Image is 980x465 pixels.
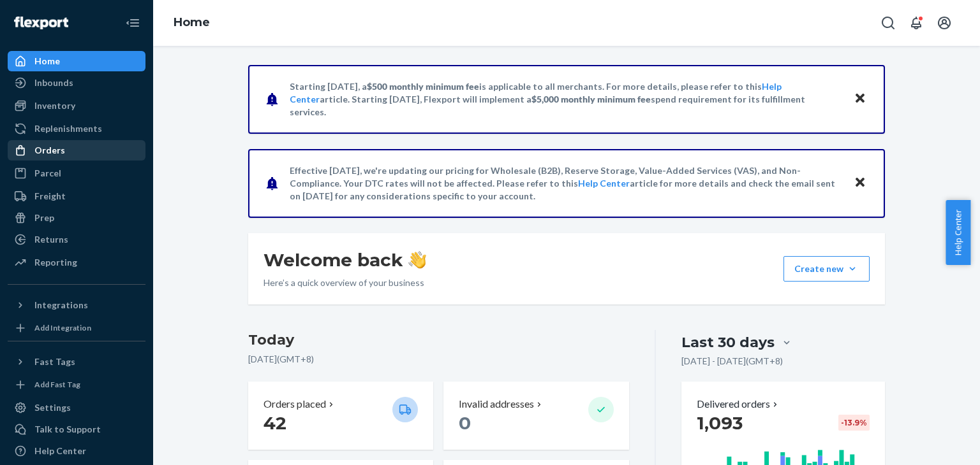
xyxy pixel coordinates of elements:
[34,355,75,368] div: Fast Tags
[264,276,426,289] p: Here’s a quick overview of your business
[852,174,868,192] button: Close
[8,208,145,228] a: Prep
[681,355,783,368] p: [DATE] - [DATE] ( GMT+8 )
[531,94,651,104] span: $5,000 monthly minimum fee
[248,330,629,350] h3: Today
[14,17,68,29] img: Flexport logo
[8,295,145,315] button: Integrations
[8,163,145,183] a: Parcel
[681,333,775,352] div: Last 30 days
[34,233,68,246] div: Returns
[8,96,145,116] a: Inventory
[34,55,60,68] div: Home
[34,99,75,112] div: Inventory
[8,352,145,372] button: Fast Tags
[875,10,901,36] button: Open Search Box
[34,76,73,89] div: Inbounds
[34,190,66,203] div: Freight
[34,445,86,457] div: Help Center
[932,10,957,36] button: Open account menu
[34,299,88,311] div: Integrations
[34,423,101,436] div: Talk to Support
[8,397,145,418] a: Settings
[8,229,145,250] a: Returns
[34,379,80,390] div: Add Fast Tag
[290,80,842,118] p: Starting [DATE], a is applicable to all merchants. For more details, please refer to this article...
[946,200,970,265] button: Help Center
[852,90,868,108] button: Close
[697,397,780,411] button: Delivered orders
[34,122,102,135] div: Replenishments
[783,256,870,282] button: Create new
[8,441,145,461] a: Help Center
[264,412,286,434] span: 42
[34,211,54,224] div: Prep
[8,252,145,273] a: Reporting
[8,186,145,206] a: Freight
[248,382,433,450] button: Orders placed 42
[408,251,426,269] img: hand-wave emoji
[120,10,145,36] button: Close Navigation
[8,419,145,440] a: Talk to Support
[697,412,743,434] span: 1,093
[8,140,145,161] a: Orders
[8,73,145,93] a: Inbounds
[174,15,210,29] a: Home
[34,322,91,333] div: Add Integration
[34,256,77,269] div: Reporting
[34,167,61,180] div: Parcel
[8,377,145,392] a: Add Fast Tag
[248,353,629,366] p: [DATE] ( GMT+8 )
[459,412,471,434] span: 0
[34,144,65,157] div: Orders
[8,118,145,139] a: Replenishments
[459,397,534,411] p: Invalid addresses
[903,10,929,36] button: Open notifications
[264,397,326,411] p: Orders placed
[264,248,426,271] h1: Welcome back
[367,81,479,92] span: $500 monthly minimum fee
[8,320,145,336] a: Add Integration
[8,51,145,71] a: Home
[290,164,842,203] p: Effective [DATE], we're updating our pricing for Wholesale (B2B), Reserve Storage, Value-Added Se...
[443,382,628,450] button: Invalid addresses 0
[163,4,220,41] ol: breadcrumbs
[578,178,630,189] a: Help Center
[34,401,71,414] div: Settings
[838,415,870,431] div: -13.9 %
